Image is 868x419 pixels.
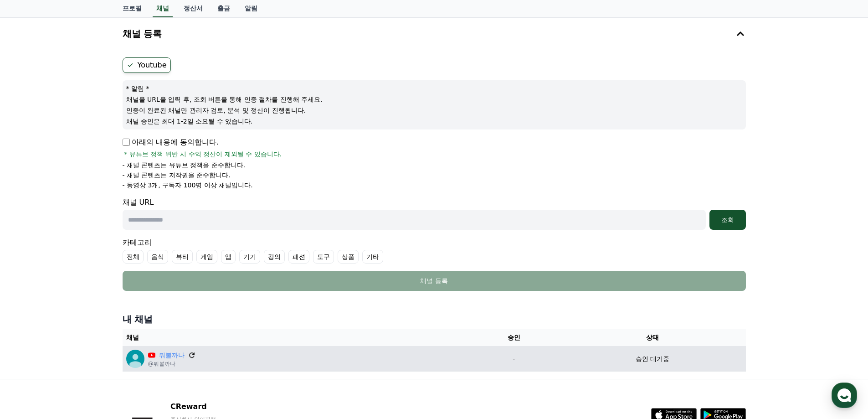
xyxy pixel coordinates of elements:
th: 승인 [468,329,559,346]
th: 상태 [559,329,745,346]
a: 뭐볼까나 [159,351,185,360]
p: - 채널 콘텐츠는 유튜브 정책을 준수합니다. [123,160,246,170]
h4: 채널 등록 [123,29,162,39]
label: Youtube [123,57,171,73]
span: 설정 [141,303,152,310]
label: 앱 [221,250,236,264]
h4: 내 채널 [123,313,746,326]
label: 패션 [288,250,309,264]
button: 조회 [709,210,746,230]
p: - 동영상 3개, 구독자 100명 이상 채널입니다. [123,181,253,190]
img: 뭐볼까나 [126,350,144,368]
a: 홈 [3,289,60,312]
p: 채널 승인은 최대 1-2일 소요될 수 있습니다. [126,117,742,126]
label: 전체 [123,250,144,264]
label: 도구 [313,250,334,264]
th: 채널 [123,329,469,346]
label: 뷰티 [172,250,193,264]
label: 기타 [362,250,383,264]
p: @뭐볼까나 [148,360,195,367]
div: 카테고리 [123,237,746,264]
button: 채널 등록 [119,21,750,47]
label: 기기 [239,250,260,264]
a: 설정 [118,289,175,312]
label: 음식 [147,250,168,264]
p: 채널을 URL을 입력 후, 조회 버튼을 통해 인증 절차를 진행해 주세요. [126,95,742,104]
p: CReward [170,401,282,412]
div: 채널 URL [123,197,746,230]
label: 강의 [264,250,285,264]
p: 승인 대기중 [636,354,669,364]
span: * 유튜브 정책 위반 시 수익 정산이 제외될 수 있습니다. [124,150,282,159]
div: 조회 [713,215,742,224]
p: - 채널 콘텐츠는 저작권을 준수합니다. [123,171,231,180]
p: 인증이 완료된 채널만 관리자 검토, 분석 및 정산이 진행됩니다. [126,106,742,115]
label: 상품 [338,250,359,264]
div: 채널 등록 [141,276,728,285]
p: 아래의 내용에 동의합니다. [123,137,219,148]
a: 대화 [60,289,118,312]
p: - [472,354,555,364]
button: 채널 등록 [123,271,746,291]
span: 대화 [83,303,94,310]
label: 게임 [196,250,217,264]
span: 홈 [29,303,34,310]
